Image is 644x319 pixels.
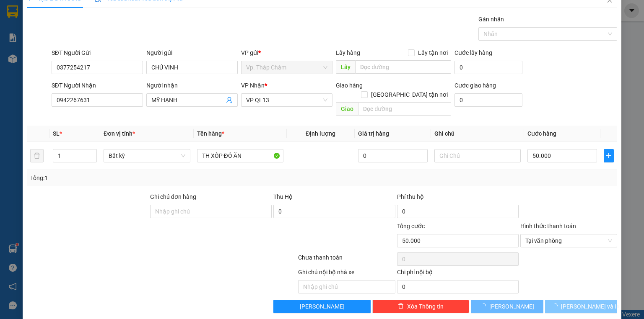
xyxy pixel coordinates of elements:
[372,300,469,313] button: deleteXóa Thông tin
[471,300,543,313] button: [PERSON_NAME]
[150,193,196,200] label: Ghi chú đơn hàng
[297,253,396,268] div: Chưa thanh toán
[246,94,327,106] span: VP QL13
[397,192,519,205] div: Phí thu hộ
[226,97,233,103] span: user-add
[52,48,143,57] div: SĐT Người Gửi
[150,205,272,218] input: Ghi chú đơn hàng
[520,223,576,229] label: Hình thức thanh toán
[368,90,451,99] span: [GEOGRAPHIC_DATA] tận nơi
[431,126,524,142] th: Ghi chú
[454,82,496,89] label: Cước giao hàng
[53,130,60,137] span: SL
[397,268,519,280] div: Chi phí nội bộ
[358,130,389,137] span: Giá trị hàng
[398,303,404,310] span: delete
[358,102,451,116] input: Dọc đường
[298,268,395,280] div: Ghi chú nội bộ nhà xe
[358,149,428,162] input: 0
[336,102,358,116] span: Giao
[454,93,522,107] input: Cước giao hàng
[273,300,370,313] button: [PERSON_NAME]
[197,149,283,162] input: VD: Bàn, Ghế
[478,16,504,23] label: Gán nhãn
[407,302,444,311] span: Xóa Thông tin
[604,152,613,159] span: plus
[246,61,327,74] span: Vp. Tháp Chàm
[146,48,238,57] div: Người gửi
[146,81,238,90] div: Người nhận
[241,48,332,57] div: VP gửi
[298,280,395,293] input: Nhập ghi chú
[525,234,612,247] span: Tại văn phòng
[604,149,614,162] button: plus
[30,173,249,183] div: Tổng: 1
[454,61,522,74] input: Cước lấy hàng
[197,130,224,137] span: Tên hàng
[10,54,46,93] b: An Anh Limousine
[415,48,451,57] span: Lấy tận nơi
[355,60,451,74] input: Dọc đường
[397,223,425,229] span: Tổng cước
[480,303,489,309] span: loading
[454,49,492,56] label: Cước lấy hàng
[545,300,618,313] button: [PERSON_NAME] và In
[552,303,561,309] span: loading
[109,149,185,162] span: Bất kỳ
[54,12,80,80] b: Biên nhận gởi hàng hóa
[300,302,345,311] span: [PERSON_NAME]
[434,149,521,162] input: Ghi Chú
[489,302,534,311] span: [PERSON_NAME]
[52,81,143,90] div: SĐT Người Nhận
[104,130,135,137] span: Đơn vị tính
[273,193,293,200] span: Thu Hộ
[241,82,265,89] span: VP Nhận
[336,60,355,74] span: Lấy
[561,302,620,311] span: [PERSON_NAME] và In
[306,130,335,137] span: Định lượng
[30,149,44,162] button: delete
[336,49,360,56] span: Lấy hàng
[336,82,363,89] span: Giao hàng
[527,130,556,137] span: Cước hàng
